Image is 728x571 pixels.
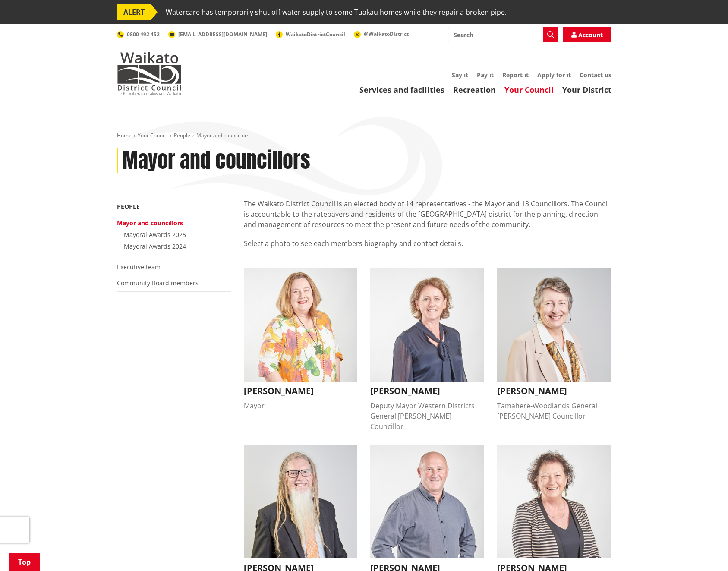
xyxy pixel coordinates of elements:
[138,132,168,139] a: Your Council
[244,401,358,411] div: Mayor
[117,202,140,211] a: People
[117,4,151,20] span: ALERT
[117,31,160,38] a: 0800 492 452
[127,31,160,38] span: 0800 492 452
[497,445,611,558] img: Janet Gibb
[244,268,358,382] img: Jacqui Church
[244,445,358,558] img: David Whyte
[9,553,40,571] a: Top
[370,268,484,382] img: Carolyn Eyre
[124,242,186,250] a: Mayoral Awards 2024
[497,401,611,421] div: Tamahere-Woodlands General [PERSON_NAME] Councillor
[117,279,199,287] a: Community Board members
[244,268,358,411] button: Jacqui Church [PERSON_NAME] Mayor
[168,31,267,38] a: [EMAIL_ADDRESS][DOMAIN_NAME]
[562,85,611,95] a: Your District
[124,230,186,239] a: Mayoral Awards 2025
[117,132,611,139] nav: breadcrumb
[537,71,571,79] a: Apply for it
[448,27,558,42] input: Search input
[286,31,345,38] span: WaikatoDistrictCouncil
[477,71,494,79] a: Pay it
[123,148,310,173] h1: Mayor and councillors
[359,85,444,95] a: Services and facilities
[502,71,529,79] a: Report it
[580,71,611,79] a: Contact us
[370,386,484,396] h3: [PERSON_NAME]
[166,4,507,20] span: Watercare has temporarily shut off water supply to some Tuakau homes while they repair a broken p...
[244,238,611,259] p: Select a photo to see each members biography and contact details.
[354,30,409,38] a: @WaikatoDistrict
[364,30,409,38] span: @WaikatoDistrict
[563,27,611,42] a: Account
[117,219,183,227] a: Mayor and councillors
[453,85,496,95] a: Recreation
[497,268,611,421] button: Crystal Beavis [PERSON_NAME] Tamahere-Woodlands General [PERSON_NAME] Councillor
[174,132,190,139] a: People
[276,31,345,38] a: WaikatoDistrictCouncil
[497,386,611,396] h3: [PERSON_NAME]
[196,132,249,139] span: Mayor and councillors
[117,132,132,139] a: Home
[117,263,161,271] a: Executive team
[452,71,468,79] a: Say it
[244,199,611,230] p: The Waikato District Council is an elected body of 14 representatives - the Mayor and 13 Councill...
[370,401,484,432] div: Deputy Mayor Western Districts General [PERSON_NAME] Councillor
[370,445,484,558] img: Eugene Patterson
[178,31,267,38] span: [EMAIL_ADDRESS][DOMAIN_NAME]
[497,268,611,382] img: Crystal Beavis
[504,85,554,95] a: Your Council
[244,386,358,396] h3: [PERSON_NAME]
[117,52,182,95] img: Waikato District Council - Te Kaunihera aa Takiwaa o Waikato
[370,268,484,432] button: Carolyn Eyre [PERSON_NAME] Deputy Mayor Western Districts General [PERSON_NAME] Councillor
